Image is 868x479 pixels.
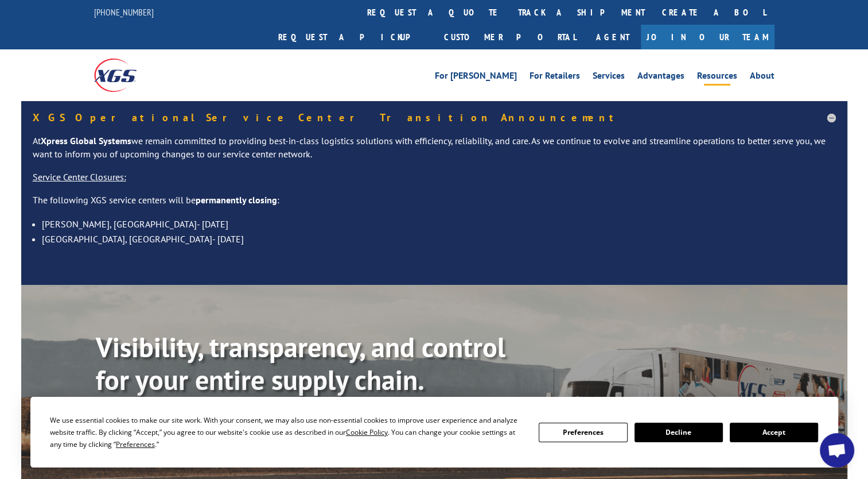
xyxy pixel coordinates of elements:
[539,423,627,442] button: Preferences
[30,397,838,468] div: Cookie Consent Prompt
[94,6,154,18] a: [PHONE_NUMBER]
[96,329,505,398] b: Visibility, transparency, and control for your entire supply chain.
[593,71,625,84] a: Services
[730,423,818,442] button: Accept
[42,231,836,246] li: [GEOGRAPHIC_DATA], [GEOGRAPHIC_DATA]- [DATE]
[33,134,836,171] p: At we remain committed to providing best-in-class logistics solutions with efficiency, reliabilit...
[42,217,836,231] li: [PERSON_NAME], [GEOGRAPHIC_DATA]- [DATE]
[346,427,388,437] span: Cookie Policy
[530,71,580,84] a: For Retailers
[116,439,155,449] span: Preferences
[585,25,641,49] a: Agent
[41,135,131,146] strong: Xpress Global Systems
[750,71,774,84] a: About
[435,71,517,84] a: For [PERSON_NAME]
[50,414,525,450] div: We use essential cookies to make our site work. With your consent, we may also use non-essential ...
[33,194,836,217] p: The following XGS service centers will be :
[637,71,684,84] a: Advantages
[820,433,854,468] a: Open chat
[435,25,585,49] a: Customer Portal
[196,194,277,206] strong: permanently closing
[641,25,774,49] a: Join Our Team
[635,423,723,442] button: Decline
[33,113,836,123] h5: XGS Operational Service Center Transition Announcement
[697,71,737,84] a: Resources
[33,171,126,183] u: Service Center Closures:
[270,25,435,49] a: Request a pickup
